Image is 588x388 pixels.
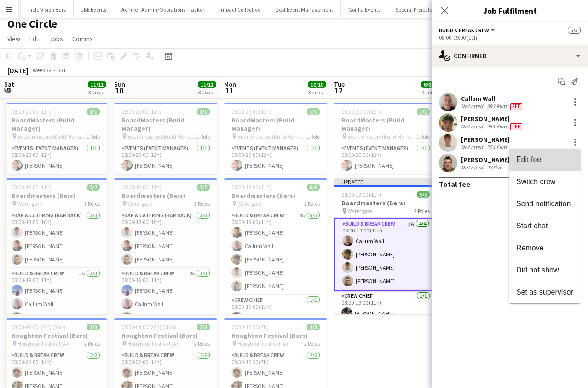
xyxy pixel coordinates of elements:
[509,215,581,237] button: Start chat
[509,259,581,281] button: Did not show
[516,244,544,252] span: Remove
[509,281,581,303] button: Set as supervisor
[509,171,581,193] button: Switch crew
[509,237,581,259] button: Remove
[509,149,581,171] button: Edit fee
[516,156,541,163] span: Edit fee
[516,288,573,296] span: Set as supervisor
[516,222,548,230] span: Start chat
[516,266,559,274] span: Did not show
[516,200,571,208] span: Send notification
[516,178,555,185] span: Switch crew
[509,193,581,215] button: Send notification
